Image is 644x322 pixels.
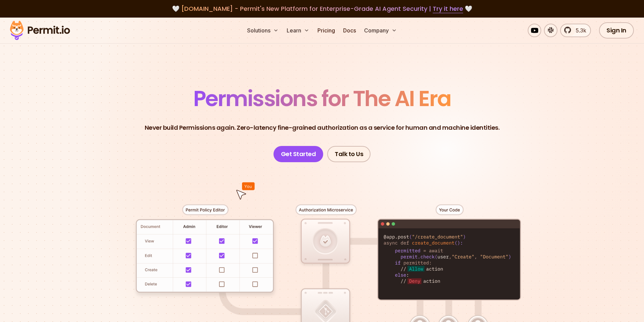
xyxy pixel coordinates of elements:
span: [DOMAIN_NAME] - Permit's New Platform for Enterprise-Grade AI Agent Security | [181,4,463,13]
a: Talk to Us [327,146,371,162]
div: 🤍 🤍 [16,4,628,14]
a: 5.3k [560,24,591,37]
span: 5.3k [572,26,586,34]
img: Permit logo [7,19,73,42]
span: Permissions for The AI Era [193,83,451,114]
a: Pricing [315,24,338,37]
a: Sign In [599,22,634,39]
p: Never build Permissions again. Zero-latency fine-grained authorization as a service for human and... [145,123,500,132]
button: Learn [284,24,312,37]
a: Try it here [433,4,463,13]
a: Get Started [273,146,324,162]
button: Company [361,24,400,37]
a: Docs [340,24,359,37]
button: Solutions [244,24,281,37]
